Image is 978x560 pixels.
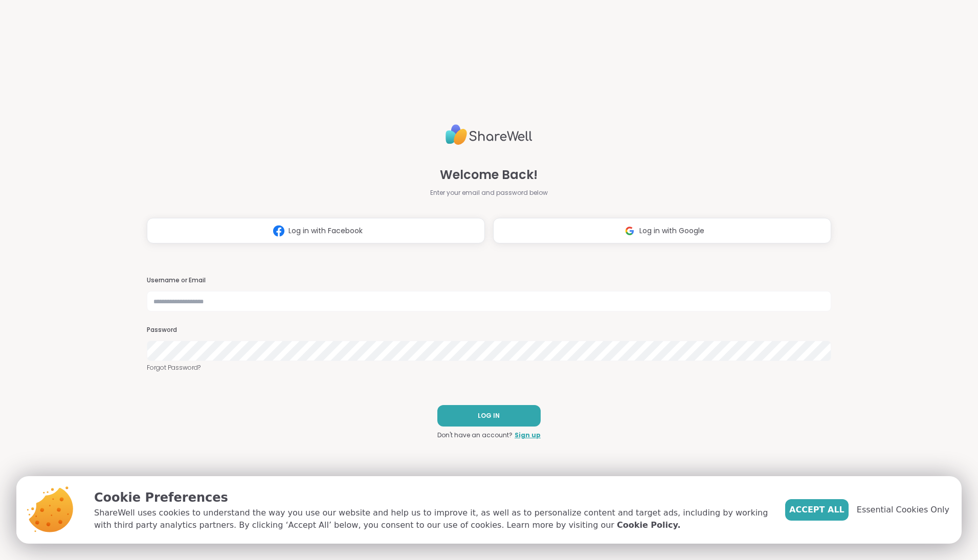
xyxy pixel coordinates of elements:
[147,276,831,285] h3: Username or Email
[288,226,363,236] span: Log in with Facebook
[446,120,532,149] img: ShareWell Logo
[789,504,844,516] span: Accept All
[493,218,831,243] button: Log in with Google
[147,218,485,243] button: Log in with Facebook
[430,188,548,197] span: Enter your email and password below
[437,405,541,427] button: LOG IN
[620,221,639,240] img: ShareWell Logomark
[515,431,541,440] a: Sign up
[440,166,538,184] span: Welcome Back!
[147,363,831,372] a: Forgot Password?
[94,488,769,507] p: Cookie Preferences
[639,226,704,236] span: Log in with Google
[94,507,769,531] p: ShareWell uses cookies to understand the way you use our website and help us to improve it, as we...
[269,221,288,240] img: ShareWell Logomark
[857,504,949,516] span: Essential Cookies Only
[617,519,680,531] a: Cookie Policy.
[437,431,513,440] span: Don't have an account?
[478,411,500,420] span: LOG IN
[785,499,849,521] button: Accept All
[147,326,831,334] h3: Password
